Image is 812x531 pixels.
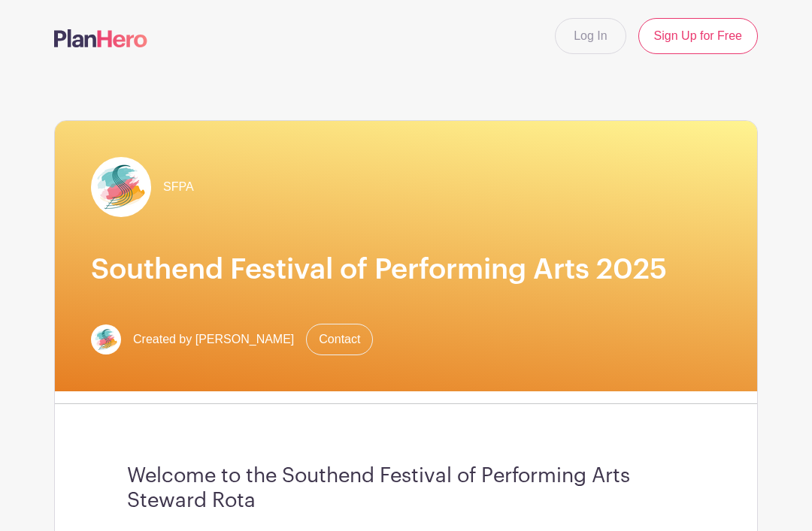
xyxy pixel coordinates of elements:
a: Contact [306,324,373,355]
h1: Southend Festival of Performing Arts 2025 [91,253,721,288]
a: Log In [555,18,626,54]
span: Created by [PERSON_NAME] [133,330,294,348]
img: logo-507f7623f17ff9eddc593b1ce0a138ce2505c220e1c5a4e2b4648c50719b7d32.svg [54,29,147,47]
span: SFPA [163,178,194,196]
h3: Welcome to the Southend Festival of Performing Arts Steward Rota [127,464,685,513]
a: Sign Up for Free [638,18,758,54]
img: facebook%20profile.png [91,157,151,217]
img: PROFILE-IMAGE-Southend-Festival-PA-Logo.png [91,324,121,355]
